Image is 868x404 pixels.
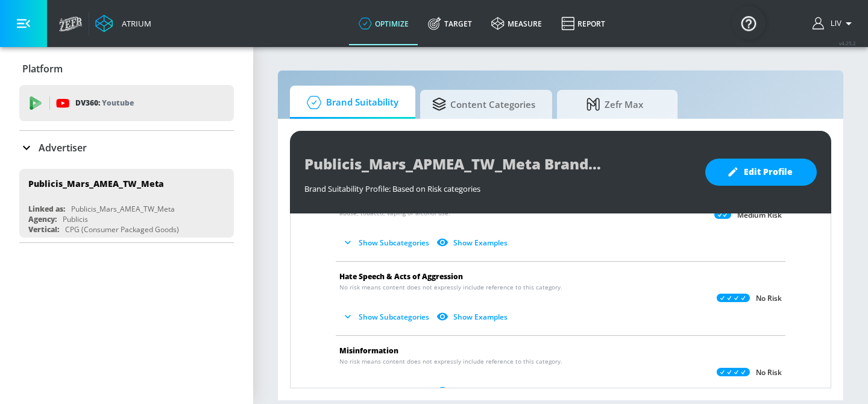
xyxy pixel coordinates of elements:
div: Atrium [117,18,151,29]
div: Publicis_Mars_AMEA_TW_Meta [28,178,164,189]
div: Publicis [63,214,88,224]
div: Vertical: [28,224,59,235]
a: Report [552,2,615,45]
div: Agency: [28,214,57,224]
p: Youtube [102,96,134,109]
button: Show Subcategories [339,381,434,401]
span: Zefr Max [569,90,661,119]
div: Platform [19,52,234,86]
p: Platform [22,62,63,75]
p: No Risk [756,368,782,377]
span: No risk means content does not expressly include reference to this category. [339,357,562,366]
button: Show Examples [434,233,512,253]
span: Misinformation [339,346,398,356]
div: DV360: Youtube [19,85,234,121]
a: optimize [349,2,418,45]
div: Linked as: [28,204,65,214]
span: Liv [826,19,841,28]
button: Show Examples [434,381,512,401]
span: Edit Profile [729,165,793,180]
div: Publicis_Mars_AMEA_TW_MetaLinked as:Publicis_Mars_AMEA_TW_MetaAgency:PublicisVertical:CPG (Consum... [19,169,234,238]
p: Advertiser [39,141,87,154]
div: Publicis_Mars_AMEA_TW_Meta [71,204,175,214]
div: CPG (Consumer Packaged Goods) [65,224,179,235]
p: No Risk [756,294,782,303]
a: measure [482,2,552,45]
div: Brand Suitability Profile: Based on Risk categories [304,177,693,194]
button: Show Subcategories [339,307,434,327]
button: Show Subcategories [339,233,434,253]
p: DV360: [75,96,134,110]
button: Open Resource Center [732,6,766,40]
a: Target [418,2,482,45]
button: Show Examples [434,307,512,327]
p: Medium Risk [737,210,782,220]
span: v 4.25.2 [839,40,856,46]
div: Advertiser [19,131,234,165]
a: Atrium [95,14,151,33]
button: Edit Profile [705,159,817,186]
span: Content Categories [432,90,535,119]
span: Hate Speech & Acts of Aggression [339,271,463,282]
button: Liv [813,16,856,31]
span: Brand Suitability [302,88,398,117]
span: No risk means content does not expressly include reference to this category. [339,283,562,292]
